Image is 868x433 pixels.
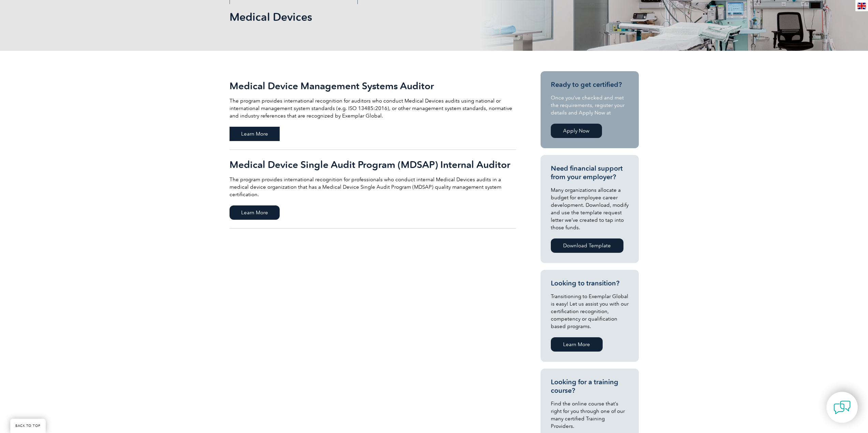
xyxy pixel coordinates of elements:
[230,205,280,220] span: Learn More
[230,150,516,229] a: Medical Device Single Audit Program (MDSAP) Internal Auditor The program provides international r...
[551,164,629,181] h3: Need financial support from your employer?
[551,279,629,288] h3: Looking to transition?
[551,80,629,89] h3: Ready to get certified?
[834,399,851,416] img: contact-chat.png
[230,71,516,150] a: Medical Device Management Systems Auditor The program provides international recognition for audi...
[230,176,516,198] p: The program provides international recognition for professionals who conduct internal Medical Dev...
[551,124,602,138] a: Apply Now
[230,159,516,170] h2: Medical Device Single Audit Program (MDSAP) Internal Auditor
[551,186,629,231] p: Many organizations allocate a budget for employee career development. Download, modify and use th...
[551,94,629,117] p: Once you’ve checked and met the requirements, register your details and Apply Now at
[230,127,280,141] span: Learn More
[551,293,629,330] p: Transitioning to Exemplar Global is easy! Let us assist you with our certification recognition, c...
[551,400,629,430] p: Find the online course that’s right for you through one of our many certified Training Providers.
[230,80,516,91] h2: Medical Device Management Systems Auditor
[551,337,603,352] a: Learn More
[230,97,516,120] p: The program provides international recognition for auditors who conduct Medical Devices audits us...
[857,3,866,9] img: en
[551,378,629,395] h3: Looking for a training course?
[551,238,623,253] a: Download Template
[10,419,46,433] a: BACK TO TOP
[230,10,491,24] h1: Medical Devices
